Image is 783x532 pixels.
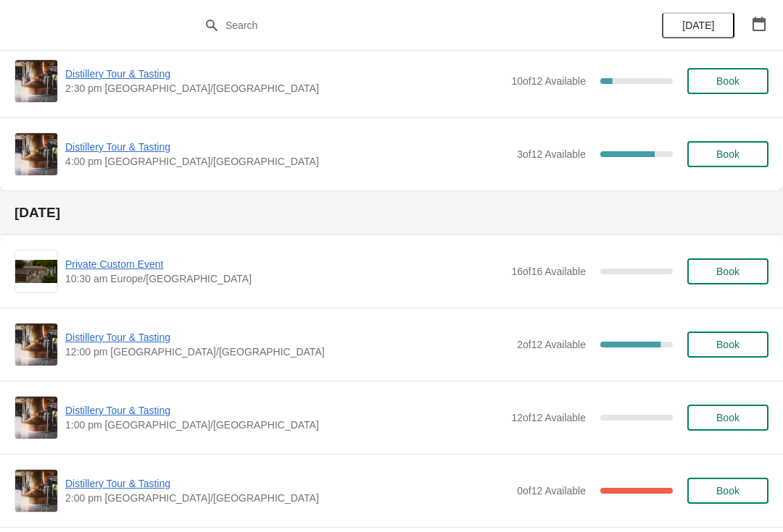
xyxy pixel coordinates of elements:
button: Book [687,478,768,504]
span: 2 of 12 Available [517,339,586,350]
button: Book [687,332,768,358]
span: Book [716,148,739,160]
span: Distillery Tour & Tasting [65,140,510,154]
img: Distillery Tour & Tasting | | 2:00 pm Europe/London [15,470,57,512]
img: Distillery Tour & Tasting | | 1:00 pm Europe/London [15,397,57,439]
span: Book [716,485,739,497]
span: 3 of 12 Available [517,148,586,160]
span: 0 of 12 Available [517,485,586,497]
button: Book [687,141,768,167]
span: Book [716,339,739,350]
span: Book [716,412,739,423]
button: Book [687,258,768,284]
span: Distillery Tour & Tasting [65,67,504,81]
img: Distillery Tour & Tasting | | 2:30 pm Europe/London [15,60,57,102]
span: Book [716,266,739,277]
span: 4:00 pm [GEOGRAPHIC_DATA]/[GEOGRAPHIC_DATA] [65,154,510,169]
span: Book [716,75,739,87]
span: 2:00 pm [GEOGRAPHIC_DATA]/[GEOGRAPHIC_DATA] [65,491,510,505]
span: [DATE] [682,20,714,31]
span: Distillery Tour & Tasting [65,403,504,418]
span: 2:30 pm [GEOGRAPHIC_DATA]/[GEOGRAPHIC_DATA] [65,81,504,96]
span: 12 of 12 Available [511,412,586,423]
span: 10:30 am Europe/[GEOGRAPHIC_DATA] [65,271,504,286]
img: Distillery Tour & Tasting | | 12:00 pm Europe/London [15,324,57,366]
span: 10 of 12 Available [511,75,586,87]
button: Book [687,68,768,94]
span: 12:00 pm [GEOGRAPHIC_DATA]/[GEOGRAPHIC_DATA] [65,345,510,359]
h2: [DATE] [14,206,768,220]
span: 1:00 pm [GEOGRAPHIC_DATA]/[GEOGRAPHIC_DATA] [65,418,504,432]
img: Private Custom Event | | 10:30 am Europe/London [15,260,57,284]
button: [DATE] [662,12,734,38]
span: 16 of 16 Available [511,266,586,277]
button: Book [687,405,768,431]
img: Distillery Tour & Tasting | | 4:00 pm Europe/London [15,133,57,175]
span: Private Custom Event [65,257,504,271]
span: Distillery Tour & Tasting [65,330,510,345]
span: Distillery Tour & Tasting [65,476,510,491]
input: Search [225,12,587,38]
